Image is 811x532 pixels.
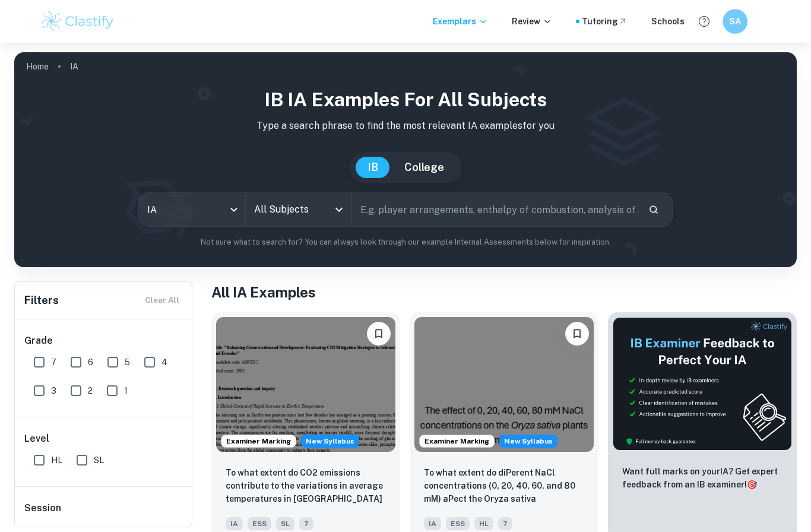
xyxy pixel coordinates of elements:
[26,58,49,75] a: Home
[24,236,787,248] p: Not sure what to search for? You can always look through our example Internal Assessments below f...
[499,435,557,448] div: Starting from the May 2026 session, the ESS IA requirements have changed. We created this exempla...
[651,15,685,28] a: Schools
[694,11,714,31] button: Help and Feedback
[51,356,56,369] span: 7
[331,201,347,218] button: Open
[299,517,313,530] span: 7
[446,517,470,530] span: ESS
[248,517,271,530] span: ESS
[301,435,359,448] span: New Syllabus
[88,356,93,369] span: 6
[24,334,183,348] h6: Grade
[613,317,792,451] img: Thumbnail
[24,501,183,525] h6: Session
[644,199,664,220] button: Search
[512,15,552,28] p: Review
[352,193,639,226] input: E.g. player arrangements, enthalpy of combustion, analysis of a big city...
[420,436,494,446] span: Examiner Marking
[301,435,359,448] div: Starting from the May 2026 session, the ESS IA requirements have changed. We created this exempla...
[356,157,390,178] button: IB
[70,60,78,73] p: IA
[367,322,391,346] button: Bookmark
[24,119,787,133] p: Type a search phrase to find the most relevant IA examples for you
[211,281,797,303] h1: All IA Examples
[723,9,747,34] button: SA
[51,384,56,397] span: 3
[474,517,493,530] span: HL
[226,517,243,530] span: IA
[24,85,787,114] h1: IB IA examples for all subjects
[433,15,488,28] p: Exemplars
[125,356,130,369] span: 5
[622,465,783,491] p: Want full marks on your IA ? Get expert feedback from an IB examiner!
[424,466,584,506] p: To what extent do diPerent NaCl concentrations (0, 20, 40, 60, and 80 mM) aPect the Oryza sativa ...
[51,454,62,467] span: HL
[414,317,594,452] img: ESS IA example thumbnail: To what extent do diPerent NaCl concentr
[24,432,183,446] h6: Level
[88,384,93,397] span: 2
[124,384,128,397] span: 1
[24,292,59,309] h6: Filters
[139,193,245,226] div: IA
[424,517,441,530] span: IA
[498,517,512,530] span: 7
[161,356,167,369] span: 4
[226,466,386,506] p: To what extent do CO2 emissions contribute to the variations in average temperatures in Indonesia...
[216,317,395,452] img: ESS IA example thumbnail: To what extent do CO2 emissions contribu
[276,517,294,530] span: SL
[747,480,757,489] span: 🎯
[40,9,115,33] img: Clastify logo
[94,454,104,467] span: SL
[728,15,742,28] h6: SA
[14,52,797,267] img: profile cover
[499,435,557,448] span: New Syllabus
[582,15,628,28] a: Tutoring
[565,322,589,346] button: Bookmark
[221,436,296,446] span: Examiner Marking
[392,157,456,178] button: College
